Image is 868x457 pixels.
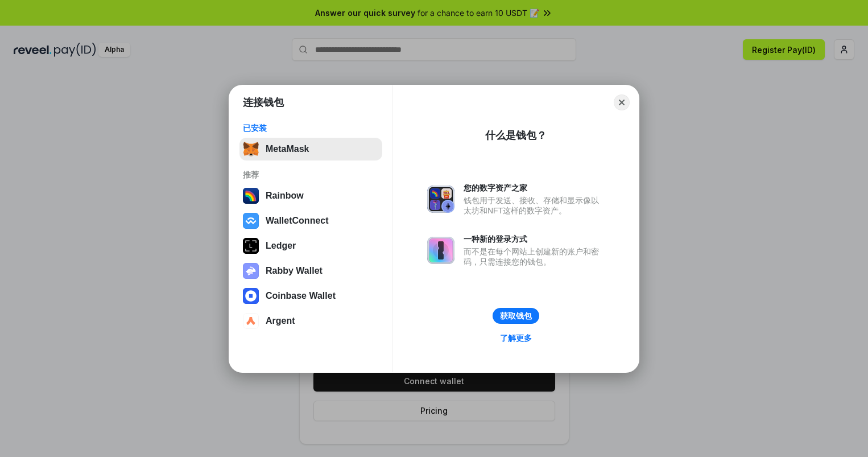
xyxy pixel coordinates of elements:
div: 您的数字资产之家 [464,183,605,193]
button: Coinbase Wallet [239,285,382,307]
button: Ledger [239,234,382,257]
div: 获取钱包 [500,311,532,321]
div: 已安装 [243,123,379,133]
h1: 连接钱包 [243,96,284,109]
button: 获取钱包 [493,308,539,324]
img: svg+xml,%3Csvg%20width%3D%2228%22%20height%3D%2228%22%20viewBox%3D%220%200%2028%2028%22%20fill%3D... [243,313,259,329]
div: Coinbase Wallet [266,291,336,301]
img: svg+xml,%3Csvg%20xmlns%3D%22http%3A%2F%2Fwww.w3.org%2F2000%2Fsvg%22%20width%3D%2228%22%20height%3... [243,238,259,254]
div: 而不是在每个网站上创建新的账户和密码，只需连接您的钱包。 [464,246,605,267]
img: svg+xml,%3Csvg%20width%3D%2228%22%20height%3D%2228%22%20viewBox%3D%220%200%2028%2028%22%20fill%3D... [243,213,259,229]
img: svg+xml,%3Csvg%20width%3D%22120%22%20height%3D%22120%22%20viewBox%3D%220%200%20120%20120%22%20fil... [243,188,259,204]
div: 一种新的登录方式 [464,234,605,244]
img: svg+xml,%3Csvg%20xmlns%3D%22http%3A%2F%2Fwww.w3.org%2F2000%2Fsvg%22%20fill%3D%22none%22%20viewBox... [427,237,454,264]
img: svg+xml,%3Csvg%20fill%3D%22none%22%20height%3D%2233%22%20viewBox%3D%220%200%2035%2033%22%20width%... [243,141,259,157]
button: Close [614,94,630,110]
button: Rabby Wallet [239,260,382,282]
div: 钱包用于发送、接收、存储和显示像以太坊和NFT这样的数字资产。 [464,195,605,216]
div: 什么是钱包？ [485,129,547,142]
div: MetaMask [266,144,309,154]
img: svg+xml,%3Csvg%20xmlns%3D%22http%3A%2F%2Fwww.w3.org%2F2000%2Fsvg%22%20fill%3D%22none%22%20viewBox... [427,186,454,213]
div: 推荐 [243,170,379,180]
div: Rabby Wallet [266,266,323,276]
div: Argent [266,316,295,326]
div: Ledger [266,241,296,251]
button: WalletConnect [239,209,382,232]
img: svg+xml,%3Csvg%20xmlns%3D%22http%3A%2F%2Fwww.w3.org%2F2000%2Fsvg%22%20fill%3D%22none%22%20viewBox... [243,263,259,279]
div: WalletConnect [266,216,329,226]
div: Rainbow [266,191,304,201]
img: svg+xml,%3Csvg%20width%3D%2228%22%20height%3D%2228%22%20viewBox%3D%220%200%2028%2028%22%20fill%3D... [243,288,259,304]
a: 了解更多 [493,331,539,345]
button: Argent [239,310,382,332]
div: 了解更多 [500,333,532,343]
button: MetaMask [239,138,382,160]
button: Rainbow [239,184,382,207]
